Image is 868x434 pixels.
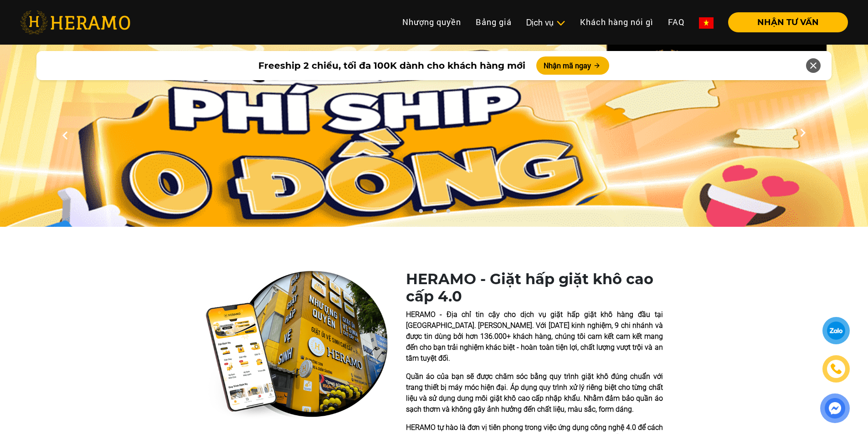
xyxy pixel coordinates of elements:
img: phone-icon [830,363,842,375]
p: HERAMO - Địa chỉ tin cậy cho dịch vụ giặt hấp giặt khô hàng đầu tại [GEOGRAPHIC_DATA]. [PERSON_NA... [406,309,663,364]
img: vn-flag.png [699,17,714,29]
img: subToggleIcon [556,19,565,28]
a: NHẬN TƯ VẤN [721,18,848,26]
img: heramo-quality-banner [205,271,388,420]
a: FAQ [661,12,692,32]
a: Nhượng quyền [395,12,468,32]
button: 3 [443,209,452,218]
a: Bảng giá [468,12,519,32]
button: 2 [430,209,439,218]
a: Khách hàng nói gì [573,12,661,32]
div: Dịch vụ [526,16,565,29]
button: Nhận mã ngay [536,56,609,75]
button: NHẬN TƯ VẤN [728,12,848,32]
span: Freeship 2 chiều, tối đa 100K dành cho khách hàng mới [258,59,525,72]
a: phone-icon [824,357,848,381]
img: heramo-logo.png [20,10,130,34]
button: 1 [416,209,425,218]
p: Quần áo của bạn sẽ được chăm sóc bằng quy trình giặt khô đúng chuẩn với trang thiết bị máy móc hi... [406,371,663,415]
h1: HERAMO - Giặt hấp giặt khô cao cấp 4.0 [406,271,663,306]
